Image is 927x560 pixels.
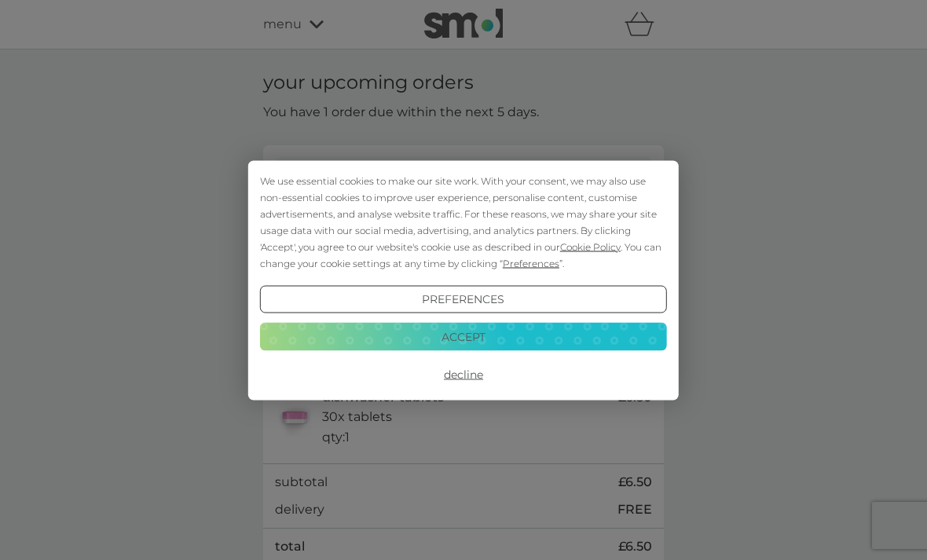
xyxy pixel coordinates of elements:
div: We use essential cookies to make our site work. With your consent, we may also use non-essential ... [260,172,667,271]
button: Preferences [260,285,667,313]
button: Decline [260,361,667,389]
button: Accept [260,323,667,351]
span: Cookie Policy [560,240,621,252]
div: Cookie Consent Prompt [248,160,679,400]
span: Preferences [503,257,559,269]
